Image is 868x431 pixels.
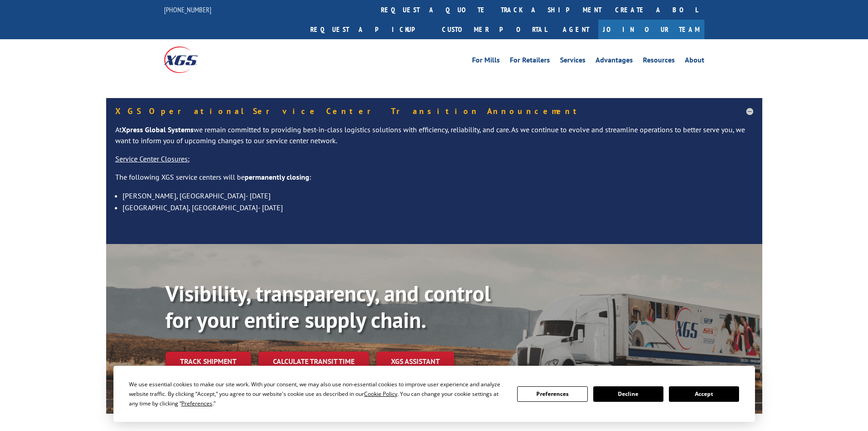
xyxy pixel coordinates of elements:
a: Services [560,57,586,67]
u: Service Center Closures: [115,154,190,163]
a: For Retailers [510,57,550,67]
button: Preferences [517,386,587,402]
strong: permanently closing [245,172,309,182]
li: [PERSON_NAME], [GEOGRAPHIC_DATA]- [DATE] [123,190,753,202]
div: We use essential cookies to make our site work. With your consent, we may also use non-essential ... [129,379,506,408]
a: For Mills [472,57,500,67]
b: Visibility, transparency, and control for your entire supply chain. [165,279,491,334]
a: Customer Portal [435,20,554,39]
a: Calculate transit time [258,352,369,371]
div: Cookie Consent Prompt [113,366,755,422]
span: Preferences [181,400,212,407]
span: Cookie Policy [364,390,397,398]
li: [GEOGRAPHIC_DATA], [GEOGRAPHIC_DATA]- [DATE] [123,202,753,213]
a: Track shipment [165,352,251,371]
a: XGS ASSISTANT [376,352,454,371]
a: Agent [554,20,598,39]
a: Resources [643,57,675,67]
strong: Xpress Global Systems [122,125,194,134]
a: [PHONE_NUMBER] [164,5,211,14]
p: At we remain committed to providing best-in-class logistics solutions with efficiency, reliabilit... [115,125,753,154]
a: Advantages [596,57,633,67]
button: Decline [593,386,663,402]
a: About [685,57,704,67]
h5: XGS Operational Service Center Transition Announcement [115,107,753,115]
button: Accept [669,386,739,402]
a: Join Our Team [598,20,704,39]
a: Request a pickup [303,20,435,39]
p: The following XGS service centers will be : [115,172,753,190]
